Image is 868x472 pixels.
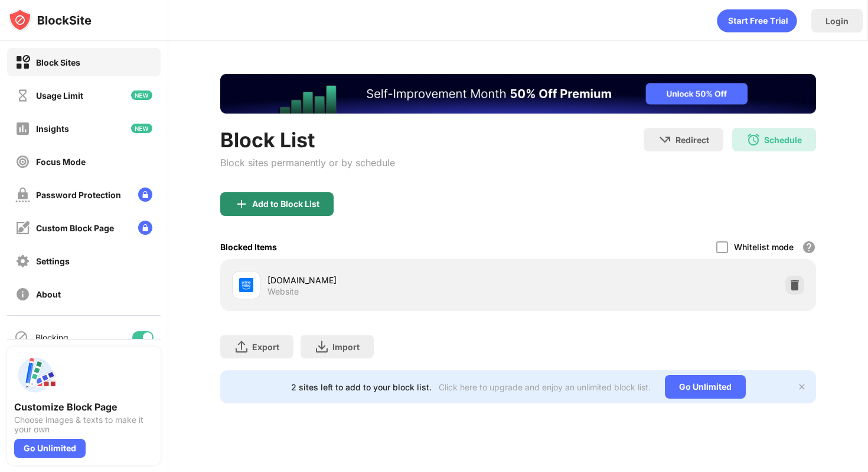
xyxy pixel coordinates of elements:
[15,221,30,235] img: customize-block-page-off.svg
[764,135,802,145] div: Schedule
[15,121,30,136] img: insights-off.svg
[138,221,152,235] img: lock-menu.svg
[267,286,299,297] div: Website
[36,124,69,134] div: Insights
[15,254,30,269] img: settings-off.svg
[36,256,70,266] div: Settings
[36,90,83,101] div: Usage Limit
[15,287,30,302] img: about-off.svg
[220,157,395,169] div: Block sites permanently or by schedule
[14,330,28,344] img: blocking-icon.svg
[717,9,797,33] div: animation
[14,439,86,458] div: Go Unlimited
[239,278,253,292] img: favicons
[36,289,61,299] div: About
[220,128,395,152] div: Block List
[734,242,794,252] div: Whitelist mode
[825,16,849,26] div: Login
[15,187,30,202] img: password-protection-off.svg
[138,187,152,202] img: lock-menu.svg
[14,401,154,413] div: Customize Block Page
[676,135,709,145] div: Redirect
[291,382,432,392] div: 2 sites left to add to your block list.
[35,332,68,342] div: Blocking
[797,382,807,392] img: x-button.svg
[8,8,92,32] img: logo-blocksite.svg
[14,415,154,434] div: Choose images & texts to make it your own
[36,157,86,167] div: Focus Mode
[131,124,152,133] img: new-icon.svg
[15,55,30,70] img: block-on.svg
[439,382,651,392] div: Click here to upgrade and enjoy an unlimited block list.
[220,242,277,252] div: Blocked Items
[252,342,279,352] div: Export
[267,274,518,286] div: [DOMAIN_NAME]
[15,88,30,103] img: time-usage-off.svg
[665,375,746,399] div: Go Unlimited
[220,74,816,114] iframe: Banner
[36,57,80,67] div: Block Sites
[252,199,319,209] div: Add to Block List
[36,190,121,200] div: Password Protection
[332,342,360,352] div: Import
[36,223,114,233] div: Custom Block Page
[131,90,152,100] img: new-icon.svg
[14,354,57,396] img: push-custom-page.svg
[15,154,30,169] img: focus-off.svg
